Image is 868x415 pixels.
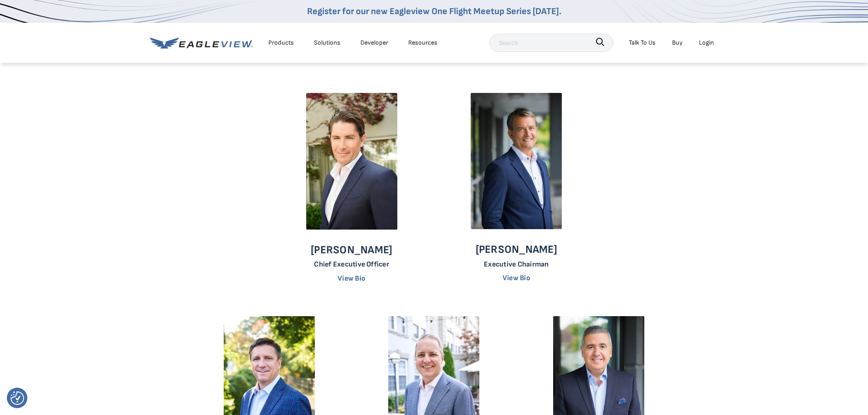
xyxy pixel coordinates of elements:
input: Search [489,34,613,52]
div: Resources [408,37,437,48]
p: Chief Executive Officer [311,260,392,269]
a: Developer [360,37,388,48]
a: View Bio [503,274,530,282]
a: View Bio [338,274,365,283]
p: [PERSON_NAME] [476,243,557,256]
img: Revisit consent button [10,391,24,405]
div: Talk To Us [629,37,656,48]
a: Register for our new Eagleview One Flight Meetup Series [DATE]. [307,6,561,17]
div: Solutions [314,37,340,48]
p: Executive Chairman [476,260,557,269]
img: Piers Dormeyer - Chief Executive Officer [306,93,397,230]
div: Login [699,37,714,48]
img: Chris Jurasek - Chief Executive Officer [471,93,562,230]
a: Buy [672,37,683,48]
p: [PERSON_NAME] [311,243,392,257]
button: Consent Preferences [10,391,24,405]
div: Products [268,37,294,48]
